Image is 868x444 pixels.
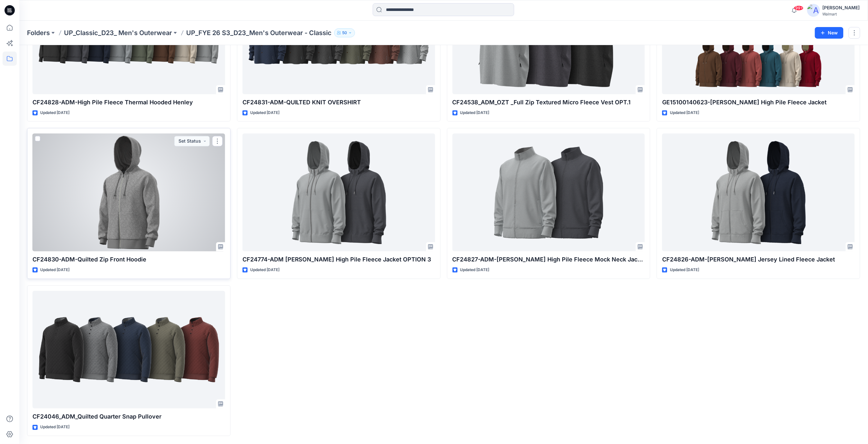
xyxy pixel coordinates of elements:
[794,5,804,11] span: 99+
[460,110,489,117] p: Updated [DATE]
[186,28,332,37] p: UP_FYE 26 S3_D23_Men's Outerwear - Classic
[815,27,844,39] button: New
[250,110,279,117] p: Updated [DATE]
[32,255,225,264] p: CF24830-ADM-Quilted Zip Front Hoodie
[342,29,347,36] p: 50
[242,98,435,107] p: CF24831-ADM-QUILTED KNIT OVERSHIRT
[807,4,820,17] img: avatar
[662,255,855,264] p: CF24826-ADM-[PERSON_NAME] Jersey Lined Fleece Jacket
[32,412,225,421] p: CF24046_ADM_Quilted Quarter Snap Pullover
[662,98,855,107] p: GE15100140623-[PERSON_NAME] High Pile Fleece Jacket
[452,255,645,264] p: CF24827-ADM-[PERSON_NAME] High Pile Fleece Mock Neck Jacket
[460,267,489,274] p: Updated [DATE]
[334,28,355,37] button: 50
[823,4,860,12] div: [PERSON_NAME]
[250,267,279,274] p: Updated [DATE]
[32,98,225,107] p: CF24828-ADM-High Pile Fleece Thermal Hooded Henley
[40,424,69,431] p: Updated [DATE]
[40,110,69,117] p: Updated [DATE]
[32,134,225,251] a: CF24830-ADM-Quilted Zip Front Hoodie
[662,134,855,251] a: CF24826-ADM-George Jersey Lined Fleece Jacket
[452,134,645,251] a: CF24827-ADM-George High Pile Fleece Mock Neck Jacket
[670,267,699,274] p: Updated [DATE]
[242,134,435,251] a: CF24774-ADM George High Pile Fleece Jacket OPTION 3
[27,28,50,37] a: Folders
[823,12,860,16] div: Walmart
[40,267,69,274] p: Updated [DATE]
[670,110,699,117] p: Updated [DATE]
[242,255,435,264] p: CF24774-ADM [PERSON_NAME] High Pile Fleece Jacket OPTION 3
[64,28,172,37] a: UP_Classic_D23_ Men's Outerwear
[452,98,645,107] p: CF24538_ADM_OZT _Full Zip Textured Micro Fleece Vest OPT.1
[32,291,225,409] a: CF24046_ADM_Quilted Quarter Snap Pullover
